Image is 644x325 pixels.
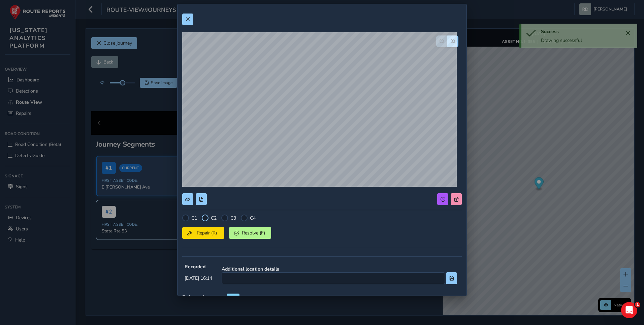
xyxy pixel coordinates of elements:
label: C2 [211,215,217,221]
span: [DATE] 16:14 [185,275,212,281]
label: C3 [230,215,236,221]
span: Resolve (F) [241,230,266,236]
strong: Estimated measures [182,294,227,300]
button: Repair (R) [182,227,224,239]
strong: Recorded [185,264,212,270]
span: Repair (R) [194,230,219,236]
strong: Additional location details [222,266,457,272]
label: C1 [191,215,197,221]
label: C4 [250,215,256,221]
span: BETA [228,295,237,300]
button: Resolve (F) [229,227,271,239]
iframe: Intercom live chat [621,302,637,318]
span: 1 [635,302,640,307]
